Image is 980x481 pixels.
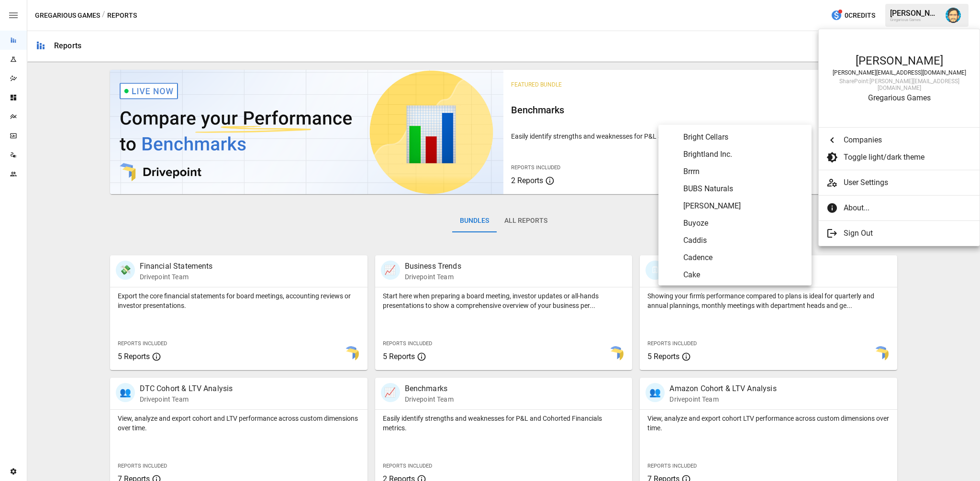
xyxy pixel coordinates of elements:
[844,202,964,214] span: About...
[683,166,804,177] span: Brrrn
[844,152,964,163] span: Toggle light/dark theme
[828,54,970,67] div: [PERSON_NAME]
[683,149,804,160] span: Brightland Inc.
[683,252,804,263] span: Cadence
[844,228,964,239] span: Sign Out
[683,218,804,229] span: Buyoze
[844,177,972,188] span: User Settings
[683,269,804,281] span: Cake
[828,93,970,102] div: Gregarious Games
[683,131,804,143] span: Bright Cellars
[683,200,804,212] span: [PERSON_NAME]
[683,235,804,246] span: Caddis
[828,78,970,91] div: SharePoint: [PERSON_NAME][EMAIL_ADDRESS][DOMAIN_NAME]
[683,183,804,195] span: BUBS Naturals
[844,134,964,146] span: Companies
[828,69,970,76] div: [PERSON_NAME][EMAIL_ADDRESS][DOMAIN_NAME]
